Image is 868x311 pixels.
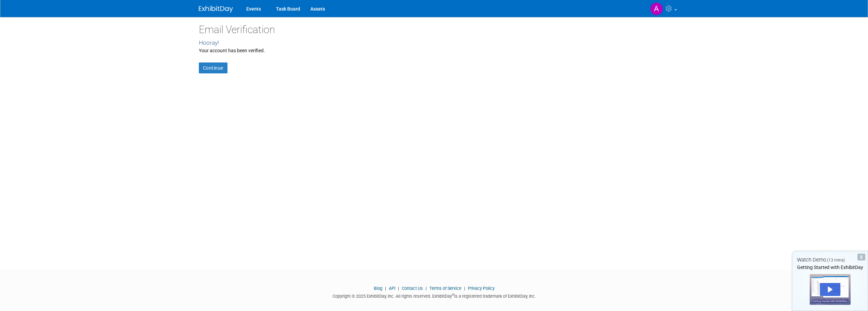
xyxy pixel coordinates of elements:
span: | [424,286,428,291]
a: Contact Us [402,286,423,291]
div: Your account has been verified. [199,47,670,54]
span: (13 mins) [827,258,845,263]
h2: Email Verification [199,24,670,35]
span: | [383,286,388,291]
a: Continue [199,62,227,73]
span: | [462,286,467,291]
a: API [389,286,395,291]
span: | [396,286,401,291]
div: Hooray! [199,39,670,47]
img: ExhibitDay [199,6,233,13]
sup: ® [452,293,454,297]
a: Blog [374,286,382,291]
div: Dismiss [857,254,865,260]
div: Watch Demo [792,256,868,264]
div: Getting Started with ExhibitDay [792,264,868,271]
a: Privacy Policy [468,286,495,291]
div: Play [820,283,840,296]
img: Avery O'Neal [650,2,663,15]
a: Terms of Service [429,286,461,291]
